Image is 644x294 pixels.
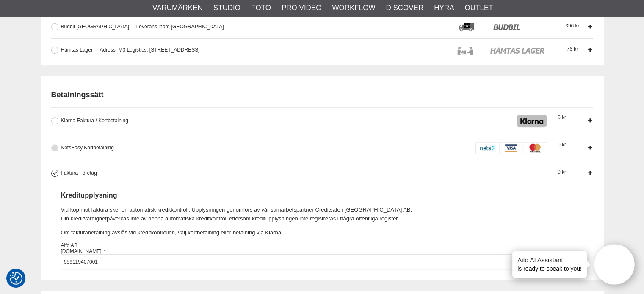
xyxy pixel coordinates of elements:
[61,24,130,30] span: Budbil [GEOGRAPHIC_DATA]
[517,115,547,127] img: Klarna Checkout
[95,47,199,53] span: Adress: M3 Logistics, [STREET_ADDRESS]
[10,271,22,286] button: Samtyckesinställningar
[512,251,587,278] div: is ready to speak to you!
[61,254,536,269] input: Faktura Företag Kreditupplysning Vid köp mot faktura sker en automatisk kreditkontroll. Upplysnin...
[10,272,22,285] img: Revisit consent button
[464,3,493,14] a: Outlet
[434,3,454,14] a: Hyra
[558,169,566,175] span: 0
[386,3,423,14] a: Discover
[456,23,547,31] img: icon_budbil_logo.png
[61,206,536,223] p: Vid köp mot faktura sker en automatisk kreditkontroll. Upplysningen genomförs av vår samarbetspar...
[51,90,593,100] h2: Betalningssätt
[61,118,128,124] span: Klarna Faktura / Kortbetalning
[61,190,536,200] h3: Kreditupplysning
[332,3,375,14] a: Workflow
[565,23,579,29] span: 396
[456,46,547,55] img: icon_lager_logo.png
[558,142,566,148] span: 0
[517,256,582,264] h4: Aifo AI Assistant
[61,248,106,254] label: [DOMAIN_NAME]:
[475,142,547,154] img: DIBS - Payments made easy
[558,115,566,121] span: 0
[251,3,271,14] a: Foto
[61,170,97,176] span: Faktura Företag
[213,3,240,14] a: Studio
[152,3,203,14] a: Varumärken
[567,46,578,52] span: 76
[61,145,114,151] span: NetsEasy Kortbetalning
[282,3,321,14] a: Pro Video
[61,47,93,53] span: Hämtas Lager
[61,242,536,248] div: Aifo AB
[61,228,536,237] p: Om fakturabetalning avslås vid kreditkontrollen, välj kortbetalning eller betalning via Klarna.
[132,24,224,30] span: Leverans inom [GEOGRAPHIC_DATA]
